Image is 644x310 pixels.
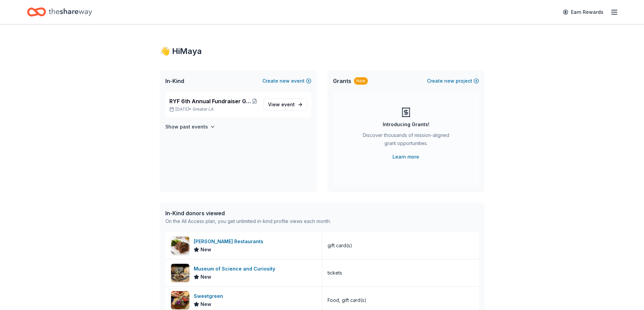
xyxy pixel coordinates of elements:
[328,269,342,277] div: tickets
[360,131,452,150] div: Discover thousands of mission-aligned grant opportunities.
[559,6,607,18] a: Earn Rewards
[165,217,331,225] div: On the All Access plan, you get unlimited in-kind profile views each month.
[354,77,368,85] div: New
[160,46,484,57] div: 👋 Hi Maya
[200,246,211,254] span: New
[27,4,92,20] a: Home
[328,296,366,304] div: Food, gift card(s)
[165,123,215,131] button: Show past events
[268,101,295,109] span: View
[171,264,189,282] img: Image for Museum of Science and Curiosity
[171,291,189,309] img: Image for Sweetgreen
[169,97,251,105] span: RYF 6th Annual Fundraiser Gala - Lights, Camera, Auction!
[165,77,184,85] span: In-Kind
[427,77,479,85] button: Createnewproject
[194,292,226,300] div: Sweetgreen
[444,77,454,85] span: new
[280,77,290,85] span: new
[169,107,258,112] p: [DATE] •
[165,123,208,131] h4: Show past events
[262,77,311,85] button: Createnewevent
[194,237,266,246] div: [PERSON_NAME] Restaurants
[194,265,278,273] div: Museum of Science and Curiosity
[333,77,351,85] span: Grants
[200,300,211,308] span: New
[193,107,214,112] span: Greater LA
[392,153,419,161] a: Learn more
[200,273,211,281] span: New
[165,209,331,217] div: In-Kind donors viewed
[264,98,307,111] a: View event
[281,102,295,107] span: event
[328,242,352,250] div: gift card(s)
[171,236,189,255] img: Image for Larsen's Restaurants
[383,120,429,129] div: Introducing Grants!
